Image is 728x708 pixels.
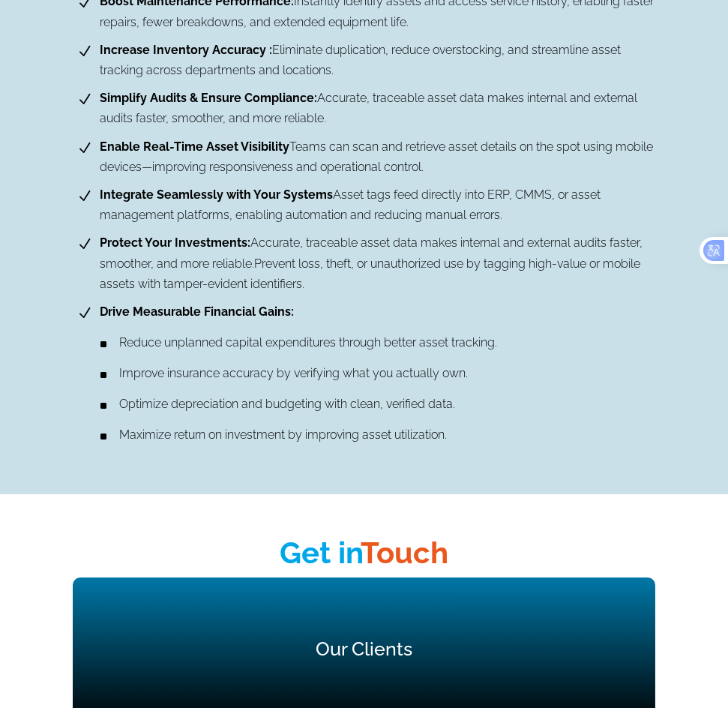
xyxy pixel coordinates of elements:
[115,424,447,445] span: Maximize return on investment by improving asset utilization.
[96,184,655,225] span: Asset tags feed directly into ERP, CMMS, or asset management platforms, enabling automation and r...
[100,139,289,154] b: Enable Real-Time Asset Visibility
[96,232,655,294] span: Accurate, traceable asset data makes internal and external audits faster, smoother, and more reli...
[96,88,655,128] span: Accurate, traceable asset data makes internal and external audits faster, smoother, and more reli...
[100,43,272,57] b: Increase Inventory Accuracy :
[91,332,115,355] span: ^
[361,535,448,570] span: Touch
[73,40,96,63] span: N
[91,363,115,386] span: ^
[100,235,250,250] b: Protect Your Investments:
[73,301,96,325] span: N
[115,394,455,414] span: Optimize depreciation and budgeting with clean, verified data.
[478,546,728,708] iframe: Chat Widget
[100,91,317,105] b: Simplify Audits & Ensure Compliance:
[280,535,361,570] span: Get in
[73,232,96,256] span: N
[91,394,115,417] span: ^
[73,640,655,666] h4: Our Clients
[96,136,655,177] span: Teams can scan and retrieve asset details on the spot using mobile devices—improving responsivene...
[115,332,497,352] span: Reduce unplanned capital expenditures through better asset tracking.
[73,184,96,208] span: N
[100,304,294,319] b: Drive Measurable Financial Gains:
[73,136,96,160] span: N
[115,363,468,383] span: Improve insurance accuracy by verifying what you actually own.
[73,88,96,111] span: N
[100,187,333,202] b: Integrate Seamlessly with Your Systems
[96,40,655,80] span: Eliminate duplication, reduce overstocking, and streamline asset tracking across departments and ...
[91,424,115,448] span: ^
